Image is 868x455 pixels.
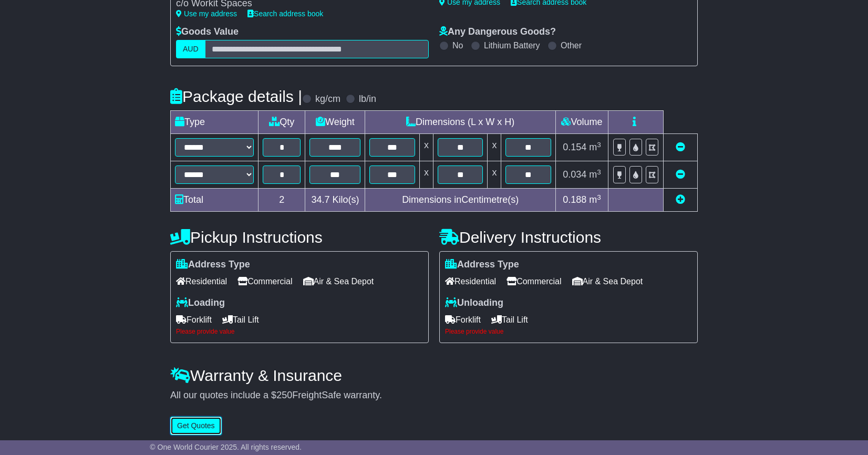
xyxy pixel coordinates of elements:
[176,259,250,271] label: Address Type
[170,367,698,384] h4: Warranty & Insurance
[488,134,501,161] td: x
[589,194,601,205] span: m
[563,194,586,205] span: 0.188
[419,134,433,161] td: x
[150,443,302,451] span: © One World Courier 2025. All rights reserved.
[305,189,365,212] td: Kilo(s)
[222,312,259,328] span: Tail Lift
[507,273,561,289] span: Commercial
[676,142,685,152] a: Remove this item
[176,40,205,58] label: AUD
[171,189,259,212] td: Total
[445,328,692,335] div: Please provide value
[276,390,292,400] span: 250
[171,111,259,134] td: Type
[176,9,237,18] a: Use my address
[170,88,302,105] h4: Package details |
[589,142,601,152] span: m
[484,40,540,50] label: Lithium Battery
[176,26,239,38] label: Goods Value
[597,193,601,201] sup: 3
[452,40,463,50] label: No
[311,194,329,205] span: 34.7
[419,161,433,189] td: x
[359,94,376,105] label: lb/in
[170,229,429,246] h4: Pickup Instructions
[315,94,340,105] label: kg/cm
[572,273,643,289] span: Air & Sea Depot
[597,141,601,149] sup: 3
[561,40,582,50] label: Other
[676,169,685,180] a: Remove this item
[597,168,601,176] sup: 3
[439,26,556,38] label: Any Dangerous Goods?
[589,169,601,180] span: m
[676,194,685,205] a: Add new item
[445,259,519,271] label: Address Type
[439,229,698,246] h4: Delivery Instructions
[488,161,501,189] td: x
[303,273,374,289] span: Air & Sea Depot
[445,312,481,328] span: Forklift
[259,189,305,212] td: 2
[491,312,528,328] span: Tail Lift
[176,312,212,328] span: Forklift
[247,9,323,18] a: Search address book
[445,297,503,309] label: Unloading
[237,273,292,289] span: Commercial
[176,273,227,289] span: Residential
[365,111,556,134] td: Dimensions (L x W x H)
[563,169,586,180] span: 0.034
[445,273,496,289] span: Residential
[555,111,608,134] td: Volume
[176,328,423,335] div: Please provide value
[176,297,225,309] label: Loading
[365,189,556,212] td: Dimensions in Centimetre(s)
[259,111,305,134] td: Qty
[563,142,586,152] span: 0.154
[170,390,698,401] div: All our quotes include a $ FreightSafe warranty.
[305,111,365,134] td: Weight
[170,417,222,435] button: Get Quotes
